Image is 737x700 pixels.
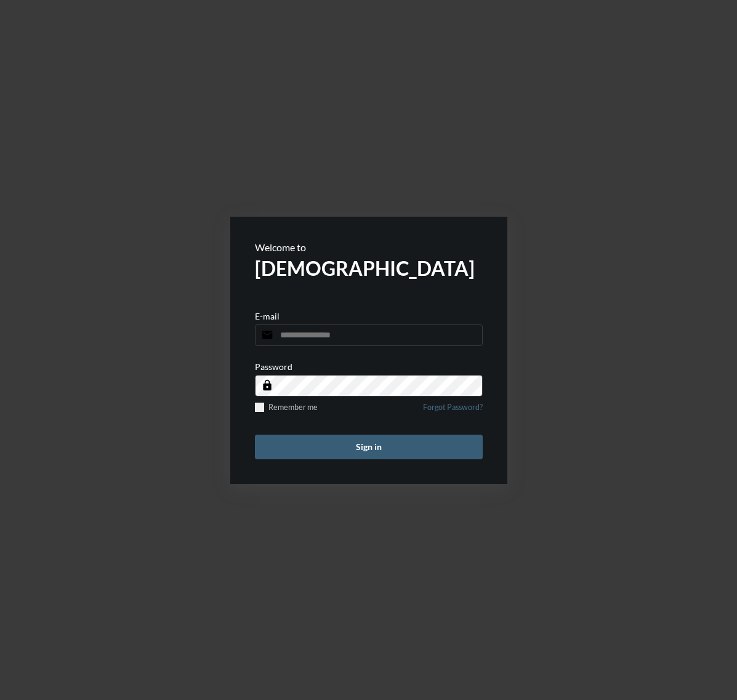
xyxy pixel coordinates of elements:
[255,256,483,280] h2: [DEMOGRAPHIC_DATA]
[423,403,483,419] a: Forgot Password?
[255,403,318,412] label: Remember me
[255,435,483,459] button: Sign in
[255,311,280,321] p: E-mail
[255,361,292,372] p: Password
[255,241,483,253] p: Welcome to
